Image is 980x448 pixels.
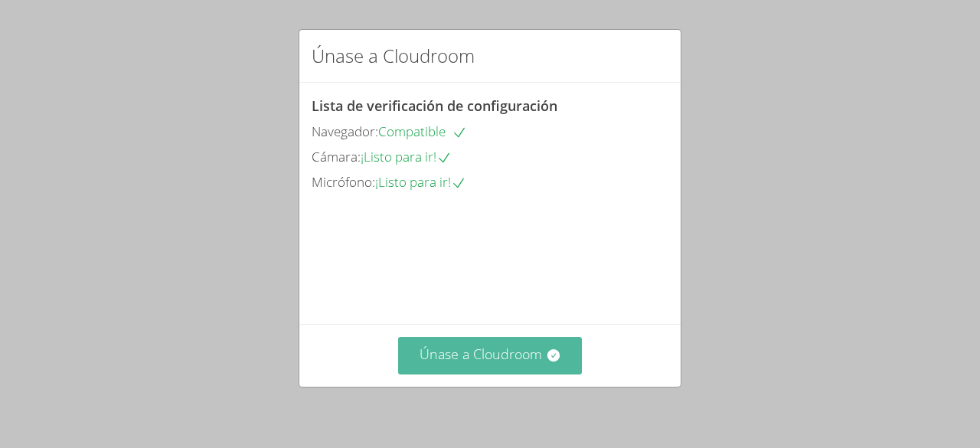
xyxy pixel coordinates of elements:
font: Compatible [378,123,446,140]
font: Navegador: [312,123,378,140]
font: Micrófono: [312,173,375,191]
button: Únase a Cloudroom [398,337,583,374]
font: Únase a Cloudroom [420,345,542,363]
font: Lista de verificación de configuración [312,96,557,115]
font: ¡Listo para ir! [361,148,436,165]
font: Cámara: [312,148,361,165]
font: ¡Listo para ir! [375,173,451,191]
font: Únase a Cloudroom [312,43,475,68]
